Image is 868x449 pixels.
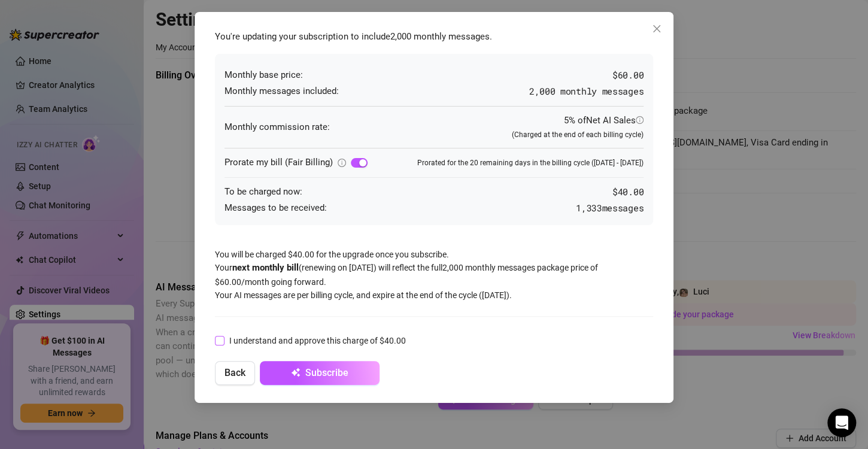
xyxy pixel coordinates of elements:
span: Monthly base price: [224,68,303,83]
span: Back [224,367,245,378]
span: info-circle [636,116,644,124]
span: I understand and approve this charge of $40.00 [224,334,411,347]
span: Prorated for the 20 remaining days in the billing cycle ([DATE] - [DATE]) [417,157,644,169]
button: Close [647,19,666,38]
span: info-circle [338,159,346,167]
span: Monthly messages included: [224,84,339,99]
span: 1,333 messages [576,201,644,216]
div: Open Intercom Messenger [827,408,856,437]
span: close [652,24,661,34]
span: $ 40.00 [612,185,644,199]
span: To be charged now: [224,185,302,199]
button: Subscribe [260,361,380,385]
button: Back [215,361,255,385]
span: Subscribe [305,367,348,378]
span: You're updating your subscription to include 2,000 monthly messages . [215,31,492,42]
span: Close [647,24,666,34]
span: (Charged at the end of each billing cycle) [512,131,644,139]
div: You will be charged $40.00 for the upgrade once you subscribe. Your (renewing on [DATE] ) will re... [209,24,659,391]
span: 5% of [564,115,644,126]
span: $60.00 [612,68,644,83]
span: Messages to be received: [224,201,327,216]
div: Net AI Sales [586,114,644,128]
strong: next monthly bill [232,262,299,273]
span: 2,000 monthly messages [529,85,644,97]
span: Monthly commission rate: [224,120,330,135]
span: Prorate my bill (Fair Billing) [224,157,333,168]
